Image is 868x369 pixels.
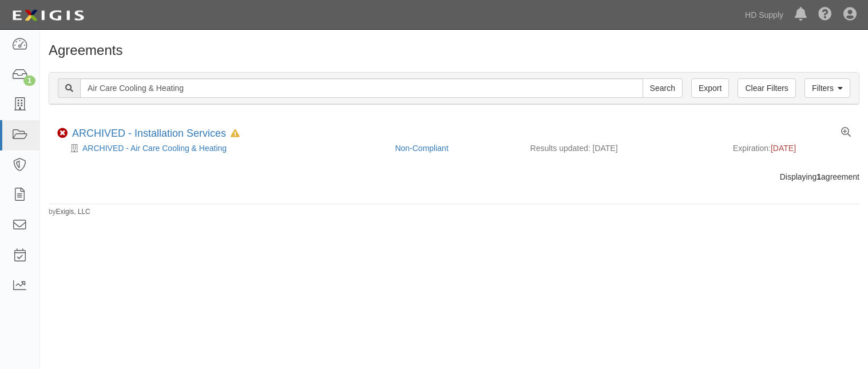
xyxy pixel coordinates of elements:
[57,142,386,154] div: ARCHIVED - Air Care Cooling & Heating
[817,172,821,181] b: 1
[80,78,643,98] input: Search
[56,208,90,216] a: Exigis, LLC
[40,171,868,182] div: Displaying agreement
[395,144,448,153] a: Non-Compliant
[771,144,796,153] span: [DATE]
[738,78,795,98] a: Clear Filters
[733,142,851,154] div: Expiration:
[231,130,240,138] i: In Default since 09/18/2024
[82,144,227,153] a: ARCHIVED - Air Care Cooling & Heating
[841,128,851,138] a: View results summary
[691,78,729,98] a: Export
[818,8,832,22] i: Help Center - Complianz
[530,142,716,154] div: Results updated: [DATE]
[49,207,90,217] small: by
[57,128,68,138] i: Non-Compliant
[72,128,240,140] div: Installation Services
[72,128,226,139] a: ARCHIVED - Installation Services
[739,3,789,26] a: HD Supply
[643,78,683,98] input: Search
[49,43,859,58] h1: Agreements
[23,76,35,86] div: 1
[9,5,88,26] img: logo-5460c22ac91f19d4615b14bd174203de0afe785f0fc80cf4dbbc73dc1793850b.png
[804,78,850,98] a: Filters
